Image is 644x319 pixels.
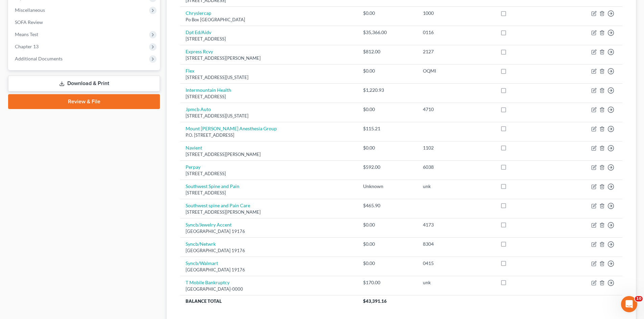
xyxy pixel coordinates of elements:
[186,151,352,158] div: [STREET_ADDRESS][PERSON_NAME]
[186,170,352,177] div: [STREET_ADDRESS]
[423,164,490,170] div: 6038
[423,106,490,113] div: 4710
[363,10,412,17] div: $0.00
[186,87,231,93] a: Intermountain Health
[186,49,213,54] a: Express Rcvy
[363,29,412,36] div: $35,366.00
[423,10,490,17] div: 1000
[186,247,352,254] div: [GEOGRAPHIC_DATA] 19176
[363,183,412,190] div: Unknown
[363,68,412,74] div: $0.00
[186,286,352,292] div: [GEOGRAPHIC_DATA]-0000
[423,144,490,151] div: 1102
[423,221,490,228] div: 4173
[423,279,490,286] div: unk
[186,68,194,74] a: Flex
[363,221,412,228] div: $0.00
[186,190,352,196] div: [STREET_ADDRESS]
[363,125,412,132] div: $115.21
[186,260,218,266] a: Syncb/Walmart
[186,74,352,81] div: [STREET_ADDRESS][US_STATE]
[9,16,160,28] a: SOFA Review
[8,94,160,109] a: Review & File
[363,260,412,267] div: $0.00
[363,279,412,286] div: $170.00
[363,298,387,304] span: $43,391.16
[635,296,643,301] span: 10
[186,145,202,151] a: Navient
[186,94,352,100] div: [STREET_ADDRESS]
[186,183,239,189] a: Southwest Spine and Pain
[423,183,490,190] div: unk
[423,48,490,55] div: 2127
[8,76,160,91] a: Download & Print
[15,44,39,49] span: Chapter 13
[363,164,412,170] div: $592.00
[186,164,200,170] a: Perpay
[423,241,490,247] div: 8304
[15,31,38,37] span: Means Test
[186,267,352,273] div: [GEOGRAPHIC_DATA] 19176
[180,295,357,307] th: Balance Total
[186,10,211,16] a: Chryslercap
[363,202,412,209] div: $465.90
[423,29,490,36] div: 0116
[363,106,412,113] div: $0.00
[186,228,352,235] div: [GEOGRAPHIC_DATA] 19176
[186,203,250,208] a: Southwest spine and Pain Care
[15,7,45,13] span: Miscellaneous
[15,19,43,25] span: SOFA Review
[186,29,211,35] a: Dpt Ed/Aidv
[186,36,352,42] div: [STREET_ADDRESS]
[363,144,412,151] div: $0.00
[186,106,211,112] a: Jpmcb Auto
[186,209,352,215] div: [STREET_ADDRESS][PERSON_NAME]
[186,132,352,138] div: P.O. [STREET_ADDRESS]
[423,68,490,74] div: OQMI
[423,260,490,267] div: 0415
[186,222,232,228] a: Syncb/Jewelry Accent
[621,296,637,312] iframe: Intercom live chat
[15,56,63,61] span: Additional Documents
[186,55,352,61] div: [STREET_ADDRESS][PERSON_NAME]
[363,87,412,94] div: $1,220.93
[186,17,352,23] div: Po Box [GEOGRAPHIC_DATA]
[186,280,230,285] a: T Mobile Bankruptcy
[186,113,352,119] div: [STREET_ADDRESS][US_STATE]
[186,241,216,247] a: Syncb/Netwrk
[363,241,412,247] div: $0.00
[186,126,277,131] a: Mount [PERSON_NAME] Anesthesia Group
[363,48,412,55] div: $812.00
